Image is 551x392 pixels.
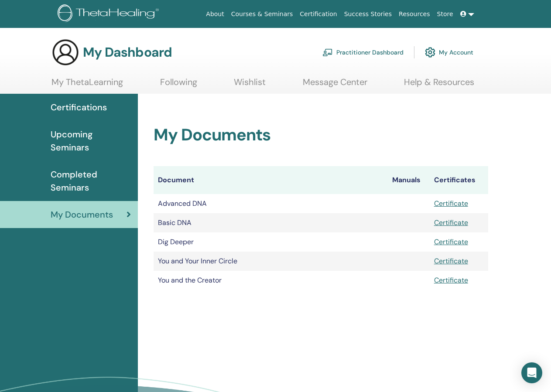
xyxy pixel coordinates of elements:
a: Courses & Seminars [228,6,297,22]
td: Advanced DNA [154,194,388,213]
a: Resources [395,6,434,22]
td: You and the Creator [154,271,388,290]
a: Certificate [434,237,468,246]
a: Help & Resources [404,77,474,94]
a: Practitioner Dashboard [322,43,404,62]
td: Basic DNA [154,213,388,232]
a: Message Center [303,77,367,94]
img: generic-user-icon.jpg [51,38,79,66]
a: Following [160,77,197,94]
td: You and Your Inner Circle [154,252,388,271]
a: Certificate [434,218,468,227]
a: Success Stories [341,6,395,22]
a: Certificate [434,199,468,208]
span: Upcoming Seminars [51,128,131,154]
img: cog.svg [425,45,435,60]
a: Wishlist [234,77,266,94]
img: chalkboard-teacher.svg [322,48,333,56]
div: Open Intercom Messenger [521,362,542,383]
a: About [202,6,227,22]
img: logo.png [58,4,162,24]
span: Completed Seminars [51,168,131,194]
span: Certifications [51,101,107,114]
th: Manuals [388,166,430,194]
h2: My Documents [154,125,488,145]
td: Dig Deeper [154,232,388,252]
th: Certificates [430,166,488,194]
span: My Documents [51,208,113,221]
h3: My Dashboard [83,44,172,60]
a: My ThetaLearning [51,77,123,94]
th: Document [154,166,388,194]
a: Certification [296,6,340,22]
a: My Account [425,43,473,62]
a: Certificate [434,256,468,266]
a: Certificate [434,276,468,285]
a: Store [434,6,457,22]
